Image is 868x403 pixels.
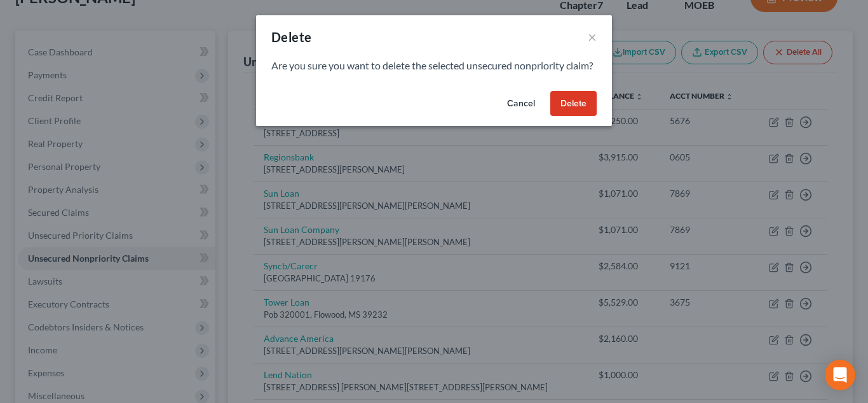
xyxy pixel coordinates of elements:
[550,91,597,117] button: Delete
[825,360,855,390] div: Open Intercom Messenger
[588,29,597,45] button: ×
[271,28,311,46] div: Delete
[271,59,597,73] p: Are you sure you want to delete the selected unsecured nonpriority claim?
[497,91,545,117] button: Cancel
